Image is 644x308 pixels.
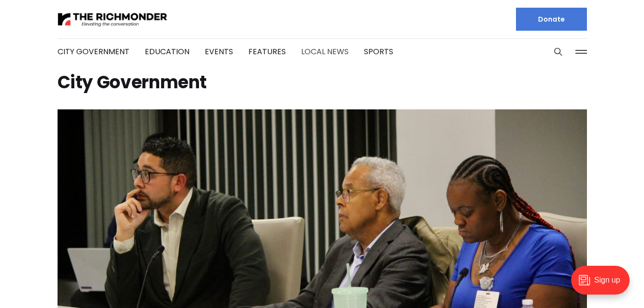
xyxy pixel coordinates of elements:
a: Local News [301,46,349,57]
a: City Government [58,46,129,57]
a: Features [248,46,286,57]
iframe: portal-trigger [563,261,644,308]
a: Sports [364,46,393,57]
h1: City Government [58,75,587,90]
img: The Richmonder [58,11,168,28]
a: Events [205,46,233,57]
button: Search this site [551,45,565,59]
a: Donate [516,8,587,31]
a: Education [145,46,189,57]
